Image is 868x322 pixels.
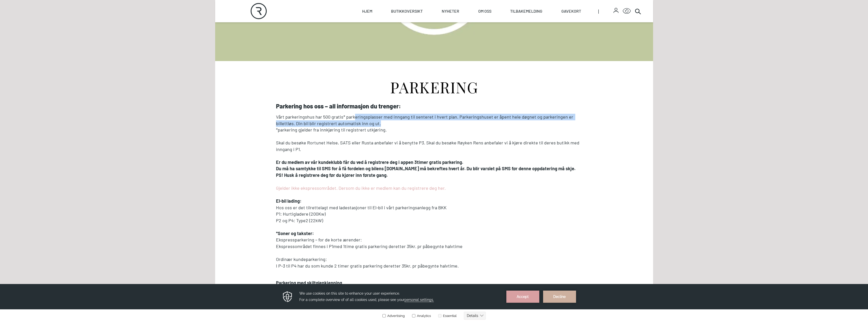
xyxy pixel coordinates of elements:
[467,30,478,34] text: Details
[276,198,302,204] strong: El-bil lading:
[282,7,293,19] img: Privacy reminder
[276,280,342,286] strong: Parkering med skiltgjenkjenning
[276,211,592,217] p: P1: Hurtigladere (200Kw)
[411,30,431,34] label: Analytics
[276,237,592,243] p: Ekspressparkering – for de korte ærender:
[276,231,314,236] strong: *Soner og takster:
[437,30,457,34] label: Essential
[276,263,592,269] p: I P-3 til P4 har du som kunde 2 timer gratis parkering deretter 35kr. pr påbegynte halvtime.
[276,217,592,224] p: P2 og P4: Type2 (22kW)
[623,7,631,15] button: Open Accessibility Menu
[404,14,434,18] span: personal settings.
[276,159,463,165] strong: Er du medlem av vår kundeklubb får du ved å registrere deg i appen 3timer gratis parkering.
[464,28,486,36] button: Details
[382,30,405,34] label: Advertising
[276,256,592,263] p: Ordinær kundeparkering:
[276,172,388,178] strong: PS! Husk å registrere deg før du kjører inn første gang.
[276,75,592,94] h1: PARKERING
[276,204,592,211] p: Hos oss er det tilrettelagt med ladestasjoner til El-bil i vårt parkeringsanlegg fra BKK
[276,127,592,133] p: *parkering gjelder fra innkjøring til registrert utkjøring.
[276,166,576,171] strong: Du må ha samtykke til SMS for å få fordelen og bilens [DOMAIN_NAME] må bekreftes hvert år. Du bli...
[276,140,592,153] p: Skal du besøke Rortunet Helse, SATS eller Rusta anbefaler vi å benytte P3. Skal du besøke Røyken ...
[299,6,500,19] h3: We use cookies on this site to enhance your user experience. For a complete overview of of all co...
[506,7,539,19] button: Accept
[276,114,592,127] p: Vårt parkeringshus har 500 gratis* parkeringsplasser med inngang til senteret i hvert plan. Parke...
[543,7,576,19] button: Decline
[276,185,446,191] a: Gjelder ikke ekspressområdet. Dersom du ikke er medlem kan du registrere deg her.
[412,30,415,33] input: Analytics
[438,30,441,33] input: Essential
[276,103,592,110] h3: Parkering hos oss – all informasjon du trenger:
[382,30,386,33] input: Advertising
[276,243,592,250] p: Ekspressområdet finnes i P1med 1time gratis parkering deretter 35kr. pr påbegynte halvtime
